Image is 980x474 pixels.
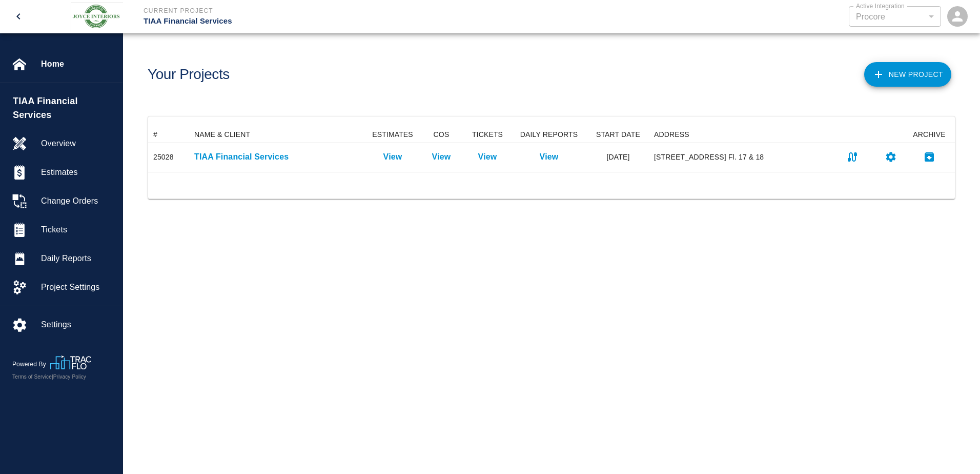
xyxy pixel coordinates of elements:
[434,126,450,143] div: COS
[383,151,402,163] a: View
[904,126,955,143] div: ARCHIVE
[52,374,53,380] span: |
[587,126,649,143] div: START DATE
[153,126,157,143] div: #
[372,126,413,143] div: ESTIMATES
[540,151,559,163] a: View
[144,15,545,27] p: TIAA Financial Services
[472,126,503,143] div: TICKETS
[432,151,451,163] a: View
[41,319,114,331] span: Settings
[649,126,827,143] div: ADDRESS
[12,360,50,369] p: Powered By
[194,151,362,163] a: TIAA Financial Services
[41,252,114,265] span: Daily Reports
[520,126,578,143] div: DAILY REPORTS
[41,166,114,179] span: Estimates
[148,66,230,83] h1: Your Projects
[144,6,545,15] p: Current Project
[13,94,117,122] span: TIAA Financial Services
[913,126,945,143] div: ARCHIVE
[367,126,418,143] div: ESTIMATES
[6,4,31,29] button: open drawer
[71,2,123,31] img: Joyce Interiors
[41,58,114,70] span: Home
[41,137,114,150] span: Overview
[864,62,951,87] button: New Project
[41,281,114,293] span: Project Settings
[654,152,822,162] div: [STREET_ADDRESS] Fl. 17 & 18
[478,151,497,163] a: View
[856,11,934,23] div: Procore
[41,224,114,236] span: Tickets
[41,195,114,207] span: Change Orders
[53,374,86,380] a: Privacy Policy
[418,126,464,143] div: COS
[809,363,980,474] iframe: Chat Widget
[12,374,52,380] a: Terms of Service
[881,147,901,167] button: Settings
[856,2,905,10] label: Active Integration
[842,147,863,167] button: Connect to integration
[189,126,367,143] div: NAME & CLIENT
[596,126,640,143] div: START DATE
[153,152,174,162] div: 25028
[464,126,511,143] div: TICKETS
[50,355,91,369] img: TracFlo
[654,126,689,143] div: ADDRESS
[148,126,189,143] div: #
[194,126,250,143] div: NAME & CLIENT
[511,126,587,143] div: DAILY REPORTS
[587,143,649,172] div: [DATE]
